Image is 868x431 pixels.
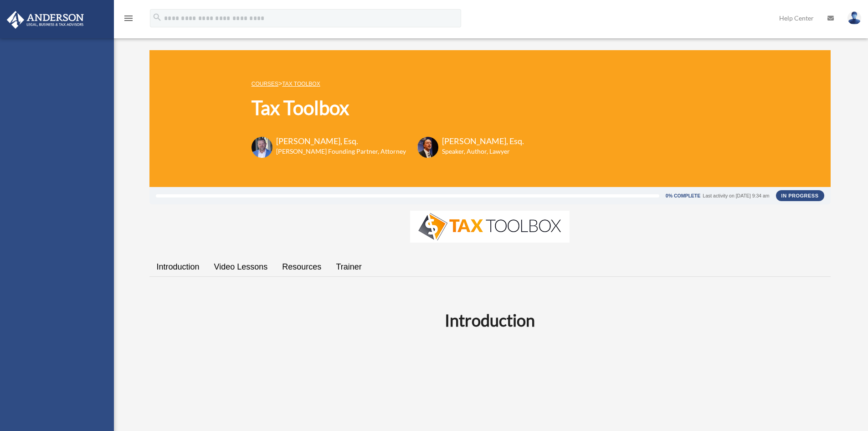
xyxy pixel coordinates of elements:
[252,81,278,87] a: COURSES
[703,193,769,198] div: Last activity on [DATE] 9:34 am
[276,147,406,156] h6: [PERSON_NAME] Founding Partner, Attorney
[252,94,524,121] h1: Tax Toolbox
[417,137,438,158] img: Scott-Estill-Headshot.png
[207,254,275,280] a: Video Lessons
[123,16,134,24] a: menu
[282,81,320,87] a: Tax Toolbox
[155,309,825,332] h2: Introduction
[275,254,329,280] a: Resources
[149,254,207,280] a: Introduction
[442,135,524,147] h3: [PERSON_NAME], Esq.
[152,12,162,22] i: search
[329,254,369,280] a: Trainer
[252,137,272,158] img: Toby-circle-head.png
[276,135,406,147] h3: [PERSON_NAME], Esq.
[4,11,87,29] img: Anderson Advisors Platinum Portal
[442,147,513,156] h6: Speaker, Author, Lawyer
[252,78,524,89] p: >
[776,190,824,201] div: In Progress
[123,13,134,24] i: menu
[666,193,700,198] div: 0% Complete
[847,11,861,25] img: User Pic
